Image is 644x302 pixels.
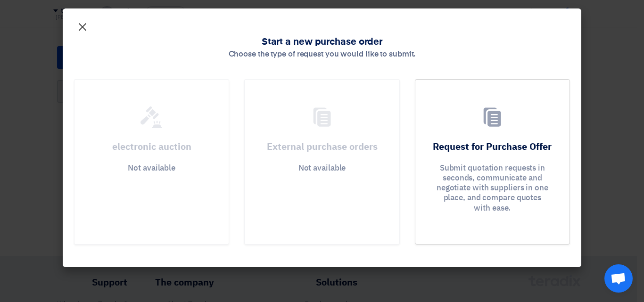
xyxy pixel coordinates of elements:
[267,139,378,154] font: External purchase orders
[262,37,382,47] font: Start a new purchase order
[112,139,191,154] font: electronic auction
[415,79,570,245] a: Request for Purchase Offer Submit quotation requests in seconds, communicate and negotiate with s...
[604,264,633,293] a: Open chat
[128,162,175,174] font: Not available
[298,162,346,174] font: Not available
[69,15,96,34] button: Close
[229,51,416,58] font: Choose the type of request you would like to submit.
[437,162,548,214] font: Submit quotation requests in seconds, communicate and negotiate with suppliers in one place, and ...
[77,12,88,41] font: ×
[433,139,552,154] font: Request for Purchase Offer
